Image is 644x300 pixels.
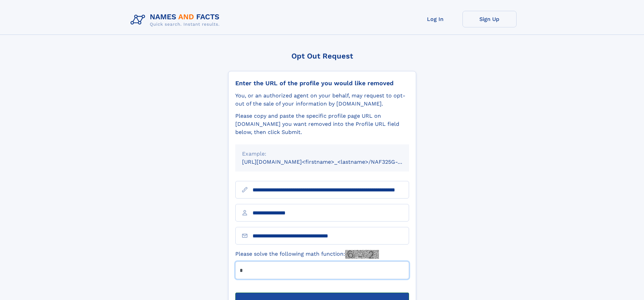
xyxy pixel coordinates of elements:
label: Please solve the following math function: [235,250,379,259]
a: Log In [408,11,462,27]
div: Enter the URL of the profile you would like removed [235,79,409,87]
a: Sign Up [462,11,517,27]
div: Example: [242,150,402,158]
div: Please copy and paste the specific profile page URL on [DOMAIN_NAME] you want removed into the Pr... [235,112,409,136]
div: You, or an authorized agent on your behalf, may request to opt-out of the sale of your informatio... [235,92,409,108]
img: Logo Names and Facts [128,11,225,29]
div: Opt Out Request [228,52,416,60]
small: [URL][DOMAIN_NAME]<firstname>_<lastname>/NAF325G-xxxxxxxx [242,159,422,165]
